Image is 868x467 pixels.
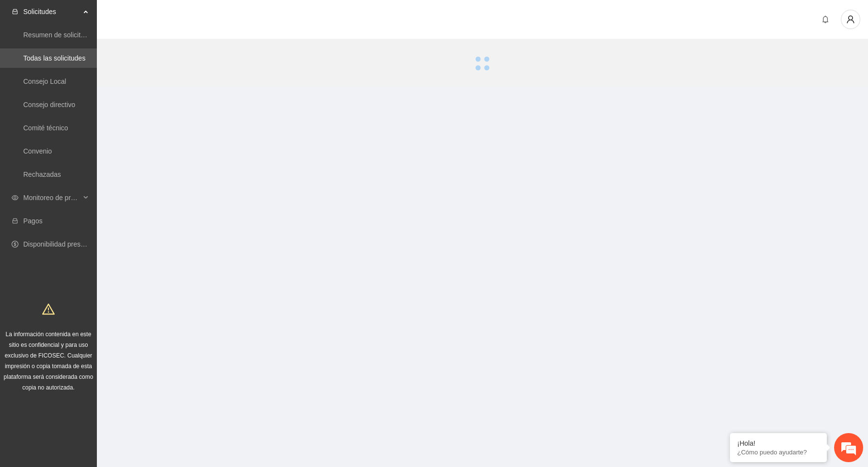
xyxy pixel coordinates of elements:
a: Consejo Local [23,78,66,85]
span: Monitoreo de proyectos [23,188,80,207]
button: user [841,10,860,29]
span: La información contenida en este sitio es confidencial y para uso exclusivo de FICOSEC. Cualquier... [4,331,93,391]
a: Rechazadas [23,171,61,178]
span: user [841,15,860,24]
a: Todas las solicitudes [23,54,85,62]
div: ¡Hola! [737,439,820,447]
span: inbox [12,8,18,15]
button: bell [818,12,833,27]
a: Convenio [23,147,52,155]
span: warning [42,303,55,315]
span: Solicitudes [23,2,80,21]
a: Consejo directivo [23,101,75,109]
a: Disponibilidad presupuestal [23,240,106,248]
a: Resumen de solicitudes por aprobar [23,31,132,39]
p: ¿Cómo puedo ayudarte? [737,449,820,456]
span: eye [12,194,18,201]
a: Pagos [23,217,43,225]
span: bell [818,16,833,23]
a: Comité técnico [23,124,68,132]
